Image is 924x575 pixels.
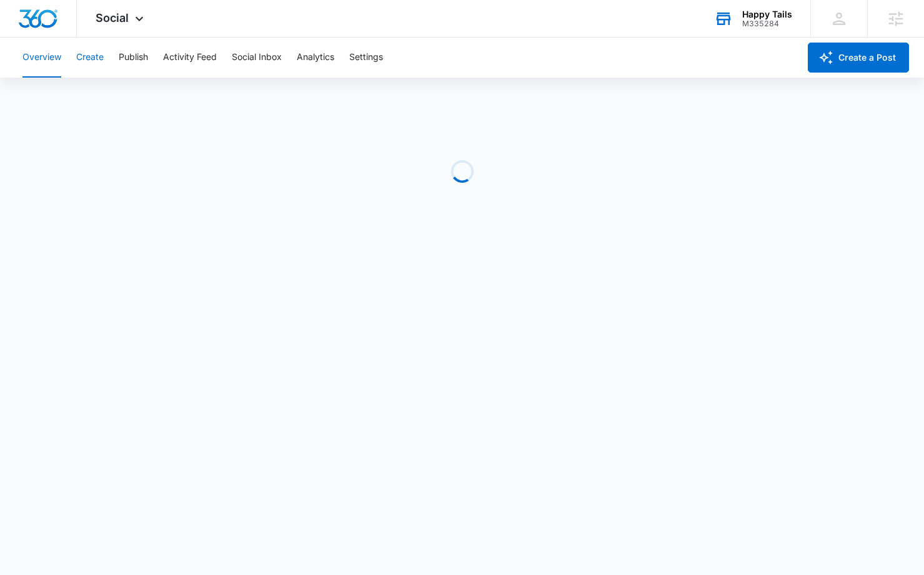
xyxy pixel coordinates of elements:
[163,38,217,78] button: Activity Feed
[742,9,792,19] div: account name
[297,38,334,78] button: Analytics
[119,38,148,78] button: Publish
[808,43,909,73] button: Create a Post
[76,38,104,78] button: Create
[22,38,61,78] button: Overview
[742,19,792,28] div: account id
[232,38,282,78] button: Social Inbox
[349,38,383,78] button: Settings
[96,11,129,24] span: Social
